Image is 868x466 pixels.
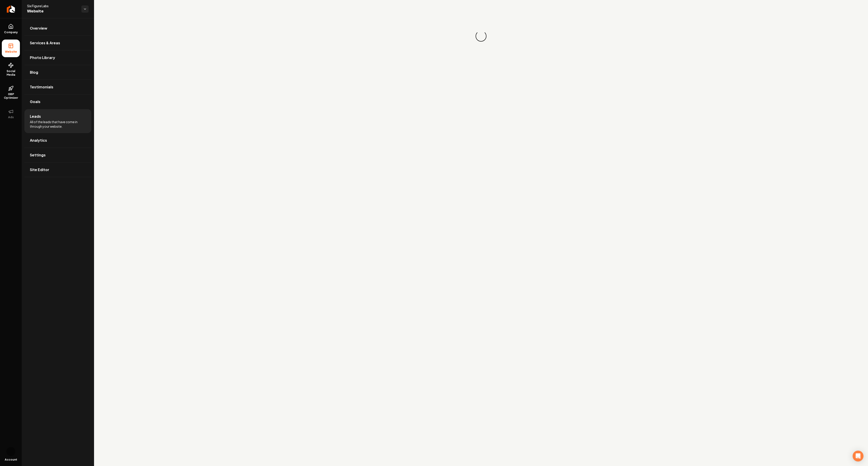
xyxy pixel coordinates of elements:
a: Services & Areas [24,36,91,50]
a: Company [2,20,20,38]
span: Company [2,31,20,34]
button: Ads [2,105,20,123]
span: Analytics [30,138,47,143]
a: Analytics [24,133,91,148]
span: Goals [30,99,40,104]
a: Settings [24,148,91,162]
a: GBP Optimizer [2,82,20,103]
span: Social Media [2,69,20,77]
span: Testimonials [30,84,53,90]
span: Account [5,458,17,461]
span: Blog [30,70,38,75]
span: Site Editor [30,167,49,172]
a: Photo Library [24,50,91,65]
img: Rebolt Logo [7,5,15,13]
span: Ads [6,115,16,119]
a: Site Editor [24,162,91,177]
span: Photo Library [30,55,55,60]
span: All of the leads that have come in through your website. [30,120,86,129]
a: Testimonials [24,80,91,94]
a: Overview [24,21,91,35]
span: Six Figure Labs [27,4,78,8]
img: Sagar Soni [6,447,15,456]
span: Overview [30,26,47,31]
span: Settings [30,152,46,158]
span: Website [27,8,78,14]
span: Leads [30,114,41,119]
div: Loading [474,29,488,43]
div: Open Intercom Messenger [853,451,863,461]
span: GBP Optimizer [2,92,20,100]
a: Goals [24,94,91,109]
button: Open user button [6,447,15,456]
span: Services & Areas [30,40,60,46]
a: Blog [24,65,91,80]
a: Social Media [2,59,20,80]
span: Website [3,50,19,54]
